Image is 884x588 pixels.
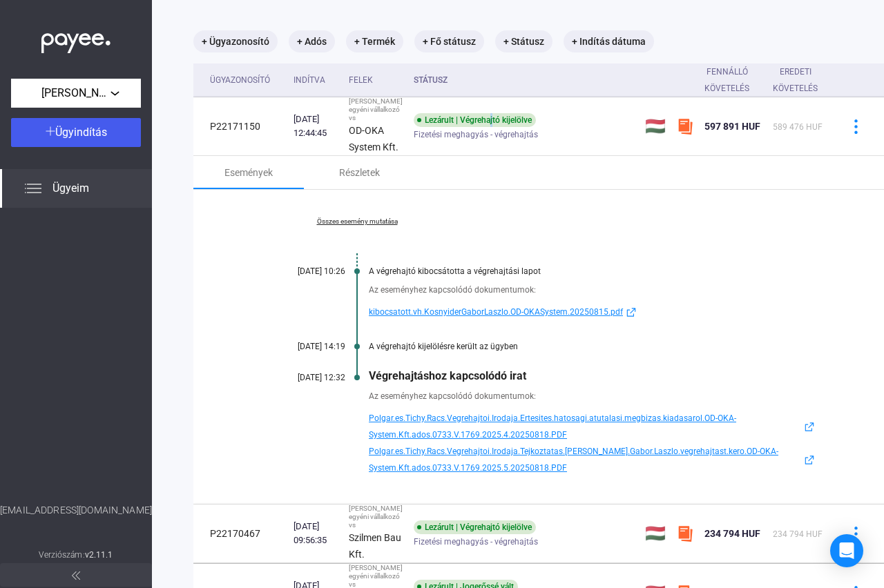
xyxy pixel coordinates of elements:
div: Felek [349,72,403,88]
div: Az eseményhez kapcsolódó dokumentumok: [369,389,818,403]
div: [DATE] 09:56:35 [294,520,338,547]
mat-chip: + Ügyazonosító [193,30,278,52]
mat-chip: + Termék [346,30,403,52]
strong: OD-OKA System Kft. [349,125,398,153]
span: Fizetési meghagyás - végrehajtás [414,126,538,143]
div: Eredeti követelés [773,63,818,97]
img: external-link-blue [623,307,640,317]
div: Open Intercom Messenger [830,534,863,567]
div: Indítva [294,72,325,88]
div: [DATE] 14:19 [262,342,345,351]
img: szamlazzhu-mini [677,525,693,542]
span: Ügyindítás [55,126,107,139]
span: 597 891 HUF [704,121,760,132]
td: P22170467 [193,504,288,563]
strong: Szilmen Bau Kft. [349,532,401,560]
span: Fizetési meghagyás - végrehajtás [414,533,538,550]
div: Végrehajtáshoz kapcsolódó irat [369,369,818,382]
img: arrow-double-left-grey.svg [72,571,80,580]
div: Fennálló követelés [704,63,762,97]
button: [PERSON_NAME] egyéni vállalkozó [11,79,141,108]
div: Ügyazonosító [210,72,270,88]
span: Polgar.es.Tichy.Racs.Vegrehajtoi.Irodaja.Tejkoztatas.[PERSON_NAME].Gabor.Laszlo.vegrehajtast.kero... [369,443,801,476]
td: 🇭🇺 [640,504,671,563]
span: kibocsatott.vh.KosnyiderGaborLaszlo.OD-OKASystem.20250815.pdf [369,304,623,320]
div: Az eseményhez kapcsolódó dokumentumok: [369,283,818,297]
div: [DATE] 10:26 [262,266,345,276]
td: P22171150 [193,97,288,156]
a: Polgar.es.Tichy.Racs.Vegrehajtoi.Irodaja.Tejkoztatas.[PERSON_NAME].Gabor.Laszlo.vegrehajtast.kero... [369,443,818,476]
div: Események [224,164,273,181]
mat-chip: + Indítás dátuma [564,30,654,52]
a: Polgar.es.Tichy.Racs.Vegrehajtoi.Irodaja.Ertesites.hatosagi.atutalasi.megbizas.kiadasarol.OD-OKA-... [369,410,818,443]
mat-chip: + Státusz [495,30,552,52]
a: Összes esemény mutatása [262,217,452,226]
div: A végrehajtó kijelölésre került az ügyben [369,342,818,351]
div: Lezárult | Végrehajtó kijelölve [414,520,536,534]
span: Polgar.es.Tichy.Racs.Vegrehajtoi.Irodaja.Ertesites.hatosagi.atutalasi.megbizas.kiadasarol.OD-OKA-... [369,410,801,443]
span: 234 794 HUF [773,529,823,539]
mat-chip: + Adós [289,30,335,52]
span: Ügyeim [52,180,89,197]
img: list.svg [25,180,41,197]
div: Felek [349,72,373,88]
div: Részletek [339,164,380,181]
div: [DATE] 12:32 [262,373,345,382]
button: more-blue [841,112,870,141]
mat-chip: + Fő státusz [414,30,484,52]
img: external-link-blue [801,455,818,465]
img: more-blue [849,527,863,541]
th: Státusz [408,63,640,97]
td: 🇭🇺 [640,97,671,156]
div: Indítva [294,72,338,88]
span: [PERSON_NAME] egyéni vállalkozó [41,85,110,101]
button: Ügyindítás [11,118,141,147]
img: szamlazzhu-mini [677,118,693,135]
img: white-payee-white-dot.svg [41,26,110,54]
img: more-blue [849,119,863,134]
div: Fennálló követelés [704,63,749,97]
div: Eredeti követelés [773,63,830,97]
img: external-link-blue [801,422,818,432]
div: [PERSON_NAME] egyéni vállalkozó vs [349,504,403,529]
span: 589 476 HUF [773,122,823,132]
div: Lezárult | Végrehajtó kijelölve [414,113,536,127]
div: Ügyazonosító [210,72,282,88]
img: plus-white.svg [46,126,55,136]
button: more-blue [841,519,870,548]
div: [DATE] 12:44:45 [294,112,338,140]
div: [PERSON_NAME] egyéni vállalkozó vs [349,97,403,122]
span: 234 794 HUF [704,528,760,539]
a: kibocsatott.vh.KosnyiderGaborLaszlo.OD-OKASystem.20250815.pdfexternal-link-blue [369,304,818,320]
div: A végrehajtó kibocsátotta a végrehajtási lapot [369,266,818,276]
strong: v2.11.1 [85,550,113,560]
